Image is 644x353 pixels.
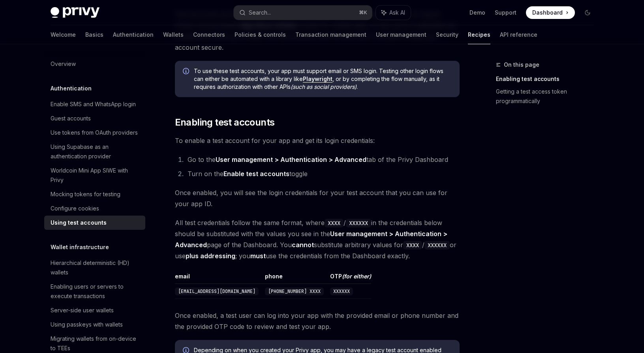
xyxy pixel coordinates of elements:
[330,287,353,295] code: XXXXXX
[44,111,145,126] a: Guest accounts
[468,25,490,44] a: Recipes
[496,73,600,85] a: Enabling test accounts
[51,100,136,109] div: Enable SMS and WhatsApp login
[51,258,141,277] div: Hierarchical deterministic (HD) wallets
[249,8,271,17] div: Search...
[325,219,344,227] code: XXXX
[51,128,138,137] div: Use tokens from OAuth providers
[175,287,259,295] code: [EMAIL_ADDRESS][DOMAIN_NAME]
[185,154,460,165] li: Go to the tab of the Privy Dashboard
[194,67,452,91] span: To use these test accounts, your app must support email or SMS login. Testing other login flows c...
[44,201,145,216] a: Configure cookies
[51,25,76,44] a: Welcome
[532,9,563,17] span: Dashboard
[327,272,371,284] th: OTP
[424,241,450,250] code: XXXXXX
[44,303,145,317] a: Server-side user wallets
[51,204,99,213] div: Configure cookies
[175,135,460,146] span: To enable a test account for your app and get its login credentials:
[163,25,184,44] a: Wallets
[223,170,289,178] strong: Enable test accounts
[250,252,266,260] strong: must
[175,187,460,209] span: Once enabled, you will see the login credentials for your test account that you can use for your ...
[295,25,366,44] a: Transaction management
[303,75,332,83] a: Playwright
[44,57,145,71] a: Overview
[51,190,120,199] div: Mocking tokens for testing
[495,9,516,17] a: Support
[376,25,426,44] a: User management
[51,142,141,161] div: Using Supabase as an authentication provider
[436,25,458,44] a: Security
[469,9,485,17] a: Demo
[234,6,372,20] button: Search...⌘K
[44,97,145,111] a: Enable SMS and WhatsApp login
[51,114,91,123] div: Guest accounts
[291,83,357,90] em: (such as social providers)
[51,334,141,353] div: Migrating wallets from on-device to TEEs
[51,7,100,18] img: dark logo
[51,59,76,69] div: Overview
[265,287,324,295] code: [PHONE_NUMBER] XXXX
[85,25,103,44] a: Basics
[186,252,235,260] a: plus addressing
[376,6,411,20] button: Ask AI
[235,25,286,44] a: Policies & controls
[44,280,145,303] a: Enabling users or servers to execute transactions
[51,166,141,185] div: Worldcoin Mini App SIWE with Privy
[504,60,539,69] span: On this page
[185,168,460,179] li: Turn on the toggle
[216,156,366,163] strong: User management > Authentication > Advanced
[175,116,275,129] span: Enabling test accounts
[44,163,145,187] a: Worldcoin Mini App SIWE with Privy
[403,241,422,250] code: XXXX
[496,85,600,107] a: Getting a test access token programmatically
[44,256,145,280] a: Hierarchical deterministic (HD) wallets
[359,9,367,16] span: ⌘ K
[51,320,123,329] div: Using passkeys with wallets
[51,218,107,227] div: Using test accounts
[51,242,109,252] h5: Wallet infrastructure
[500,25,537,44] a: API reference
[292,241,314,249] strong: cannot
[44,216,145,230] a: Using test accounts
[44,317,145,332] a: Using passkeys with wallets
[389,9,405,17] span: Ask AI
[113,25,154,44] a: Authentication
[51,306,114,315] div: Server-side user wallets
[44,187,145,201] a: Mocking tokens for testing
[51,282,141,301] div: Enabling users or servers to execute transactions
[526,6,575,19] a: Dashboard
[51,84,92,93] h5: Authentication
[346,219,371,227] code: XXXXXX
[44,126,145,140] a: Use tokens from OAuth providers
[183,68,191,76] svg: Info
[44,140,145,163] a: Using Supabase as an authentication provider
[175,217,460,261] span: All test credentials follow the same format, where / in the credentials below should be substitut...
[581,6,594,19] button: Toggle dark mode
[175,272,262,284] th: email
[262,272,327,284] th: phone
[175,310,460,332] span: Once enabled, a test user can log into your app with the provided email or phone number and the p...
[342,273,371,280] em: (for either)
[193,25,225,44] a: Connectors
